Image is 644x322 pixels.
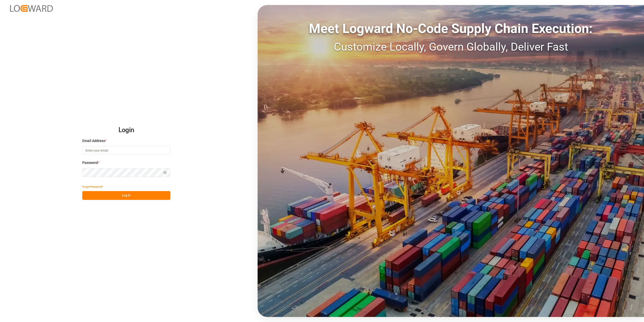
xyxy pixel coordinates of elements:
h2: Login [82,122,170,138]
span: Email Address [82,138,105,144]
button: Log In [82,191,170,200]
input: Enter your email [82,146,170,155]
div: Meet Logward No-Code Supply Chain Execution: [258,19,644,39]
span: Password [82,160,98,165]
div: Customize Locally, Govern Globally, Deliver Fast [258,39,644,55]
button: Forgot Password? [82,182,103,191]
img: Logward_new_orange.png [10,5,53,12]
